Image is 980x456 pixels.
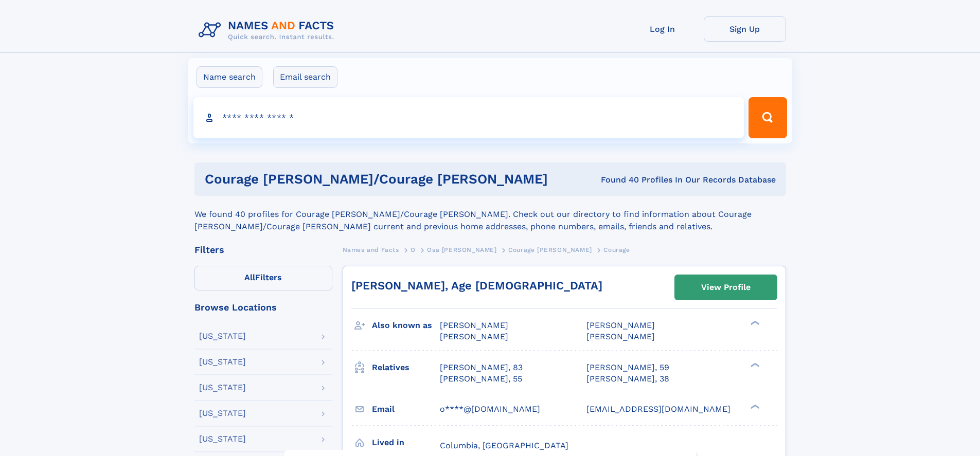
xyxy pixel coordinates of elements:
[199,384,246,392] div: [US_STATE]
[704,16,786,42] a: Sign Up
[199,409,246,417] div: [US_STATE]
[411,246,416,253] span: O
[411,243,416,256] a: O
[574,174,776,186] div: Found 40 Profiles In Our Records Database
[586,320,655,330] span: [PERSON_NAME]
[508,246,592,253] span: Courage [PERSON_NAME]
[675,275,777,300] a: View Profile
[205,173,575,186] h1: Courage [PERSON_NAME]/courage [PERSON_NAME]
[748,361,760,368] div: ❯
[440,362,523,373] a: [PERSON_NAME], 83
[343,243,399,256] a: Names and Facts
[351,279,602,292] a: [PERSON_NAME], Age [DEMOGRAPHIC_DATA]
[440,373,522,385] a: [PERSON_NAME], 55
[372,317,440,334] h3: Also known as
[586,362,669,373] a: [PERSON_NAME], 59
[748,403,760,410] div: ❯
[273,66,337,88] label: Email search
[194,245,332,254] div: Filters
[194,196,786,233] div: We found 40 profiles for Courage [PERSON_NAME]/Courage [PERSON_NAME]. Check out our directory to ...
[372,400,440,418] h3: Email
[372,359,440,376] h3: Relatives
[427,243,496,256] a: Osa [PERSON_NAME]
[194,303,332,312] div: Browse Locations
[197,66,262,88] label: Name search
[586,332,655,341] span: [PERSON_NAME]
[372,434,440,451] h3: Lived in
[194,266,332,290] label: Filters
[440,441,568,450] span: Columbia, [GEOGRAPHIC_DATA]
[427,246,496,253] span: Osa [PERSON_NAME]
[440,320,508,330] span: [PERSON_NAME]
[193,97,744,138] input: search input
[440,332,508,341] span: [PERSON_NAME]
[199,332,246,340] div: [US_STATE]
[244,272,255,282] span: All
[701,276,751,299] div: View Profile
[199,435,246,443] div: [US_STATE]
[748,320,760,326] div: ❯
[508,243,592,256] a: Courage [PERSON_NAME]
[586,373,669,385] a: [PERSON_NAME], 38
[586,404,730,414] span: [EMAIL_ADDRESS][DOMAIN_NAME]
[621,16,704,42] a: Log In
[749,97,787,138] button: Search Button
[199,358,246,366] div: [US_STATE]
[603,246,630,253] span: Courage
[194,16,343,44] img: Logo Names and Facts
